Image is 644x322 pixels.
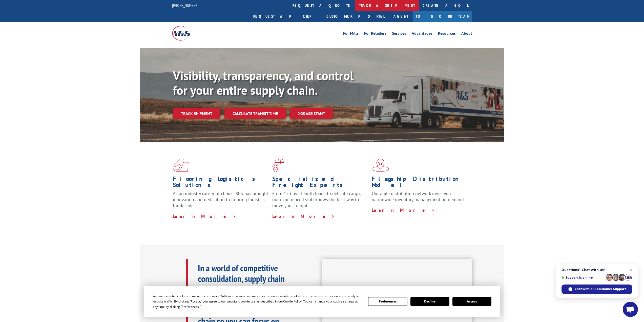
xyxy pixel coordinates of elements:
a: Customer Portal [323,11,388,22]
a: For Mills [343,31,359,37]
a: Track shipment [173,108,220,119]
img: xgs-icon-focused-on-flooring-red [272,159,284,172]
span: Close chat [628,267,634,273]
img: xgs-icon-flagship-distribution-model-red [372,159,389,172]
h1: Flooring Logistics Solutions [173,176,268,191]
b: Visibility, transparency, and control for your entire supply chain. [173,68,354,98]
span: As an industry carrier of choice, XGS has brought innovation and dedication to flooring logistics... [173,191,268,209]
button: Decline [410,297,449,306]
a: Services [392,31,406,37]
a: Agent [388,11,413,22]
span: Cookie Policy [283,299,302,304]
a: Learn More > [372,207,435,213]
p: From 123 overlength loads to delicate cargo, our experienced staff knows the best way to move you... [272,191,368,213]
span: Questions? Chat with us! [562,268,632,272]
a: Calculate transit time [224,108,286,119]
h1: Specialized Freight Experts [272,176,368,191]
div: Cookie Consent Prompt [144,286,500,317]
a: Learn More > [173,213,236,219]
button: Accept [452,297,491,306]
span: Our agile distribution network gives you nationwide inventory management on demand. [372,191,465,202]
a: About [461,31,472,37]
a: Resources [438,31,456,37]
span: Chat with XGS Customer Support [575,287,626,291]
div: Chat with XGS Customer Support [562,285,632,294]
a: Join Our Team [413,11,472,22]
a: XGS ASSISTANT [290,108,333,119]
img: xgs-icon-total-supply-chain-intelligence-red [173,159,189,172]
h1: Flagship Distribution Model [372,176,467,191]
div: We use essential cookies to make our site work. With your consent, we may also use non-essential ... [153,293,362,309]
a: For Retailers [364,31,386,37]
button: Preferences [368,297,407,306]
span: Support is online [562,276,604,279]
a: Learn More > [272,213,335,219]
a: Request a pickup [250,11,323,22]
a: Advantages [412,31,432,37]
a: [PHONE_NUMBER] [172,3,198,8]
div: Open chat [623,302,638,317]
span: Preferences [182,305,199,309]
